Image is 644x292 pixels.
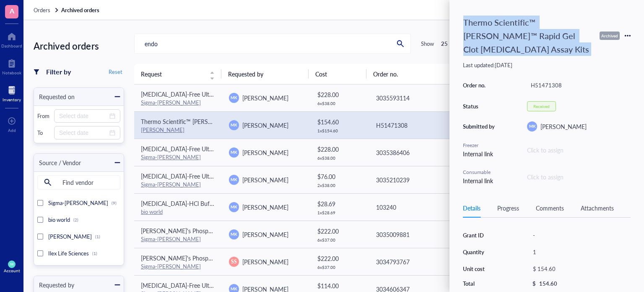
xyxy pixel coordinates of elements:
[231,258,237,266] span: SS
[141,226,325,235] span: [PERSON_NAME]'s Phosphate Buffered Saline ([MEDICAL_DATA] Free)
[376,175,450,184] div: 3035210239
[376,121,450,130] div: H51471308
[369,193,457,221] td: 103240
[34,158,81,167] div: Source / Vendor
[10,263,13,266] span: JW
[317,117,362,126] div: $ 154.60
[463,203,480,213] div: Details
[242,148,288,157] span: [PERSON_NAME]
[540,122,587,131] span: [PERSON_NAME]
[529,229,631,241] div: -
[533,104,550,109] div: Received
[581,203,614,213] div: Attachments
[231,95,237,100] span: MK
[463,103,496,110] div: Status
[4,268,20,273] div: Account
[242,121,288,129] span: [PERSON_NAME]
[3,97,21,102] div: Inventory
[317,172,362,181] div: $ 76.00
[141,145,245,153] span: [MEDICAL_DATA]-Free Ultra Pure Water
[95,234,100,239] div: (1)
[141,117,358,126] span: Thermo Scientific™ [PERSON_NAME]™ Rapid Gel Clot [MEDICAL_DATA] Assay Kits
[463,123,496,130] div: Submitted by
[221,64,309,84] th: Requested by
[2,57,21,75] a: Notebook
[463,265,506,273] div: Unit cost
[317,199,362,208] div: $ 28.69
[141,172,245,180] span: [MEDICAL_DATA]-Free Ultra Pure Water
[141,126,184,134] a: [PERSON_NAME]
[463,248,506,256] div: Quantity
[527,145,631,155] div: Click to assign
[1,43,22,48] div: Dashboard
[376,257,450,266] div: 3034793767
[48,216,70,224] span: bio world
[376,203,450,212] div: 103240
[529,263,627,275] div: $ 154.60
[48,249,89,257] span: Ilex Life Sciences
[421,40,434,47] div: Show
[317,183,362,188] div: 2 x $ 38.00
[242,203,288,211] span: [PERSON_NAME]
[463,61,631,69] div: Last updated: [DATE]
[46,66,71,77] div: Filter by
[34,6,60,14] a: Orders
[369,139,457,166] td: 3035386406
[141,235,201,243] a: Sigma-[PERSON_NAME]
[141,98,201,106] a: Sigma-[PERSON_NAME]
[317,90,362,99] div: $ 228.00
[92,251,97,256] div: (1)
[529,124,535,129] span: MK
[141,153,201,161] a: Sigma-[PERSON_NAME]
[369,111,457,139] td: H51471308
[2,70,21,75] div: Notebook
[34,6,50,14] span: Orders
[317,145,362,154] div: $ 228.00
[231,231,237,237] span: MK
[376,230,450,239] div: 3035009881
[497,203,519,213] div: Progress
[369,221,457,248] td: 3035009881
[141,208,163,216] a: bio world
[460,13,595,58] div: Thermo Scientific™ [PERSON_NAME]™ Rapid Gel Clot [MEDICAL_DATA] Assay Kits
[48,199,108,207] span: Sigma-[PERSON_NAME]
[109,68,122,76] span: Reset
[317,210,362,215] div: 1 x $ 28.69
[369,248,457,275] td: 3034793767
[317,128,362,133] div: 1 x $ 154.60
[231,149,237,155] span: MK
[107,67,124,77] button: Reset
[141,254,325,262] span: [PERSON_NAME]'s Phosphate Buffered Saline ([MEDICAL_DATA] Free)
[536,203,564,213] div: Comments
[463,231,506,239] div: Grant ID
[366,64,454,84] th: Order no.
[376,148,450,157] div: 3035386406
[34,92,75,101] div: Requested on
[141,180,201,188] a: Sigma-[PERSON_NAME]
[59,111,108,121] input: Select date
[529,246,631,258] div: 1
[463,280,506,287] div: Total
[532,280,536,287] div: $
[141,281,245,289] span: [MEDICAL_DATA]-Free Ultra Pure Water
[527,79,631,91] div: H51471308
[231,286,237,292] span: MK
[37,129,51,137] div: To
[317,265,362,270] div: 6 x $ 37.00
[600,32,620,40] div: Archived
[242,176,288,184] span: [PERSON_NAME]
[134,64,221,84] th: Request
[463,142,496,149] div: Freezer
[73,217,78,222] div: (2)
[441,39,448,47] b: 25
[317,155,362,160] div: 6 x $ 38.00
[34,280,74,289] div: Requested by
[61,6,101,14] a: Archived orders
[3,84,21,102] a: Inventory
[141,69,205,79] span: Request
[463,176,496,185] div: Internal link
[242,230,288,239] span: [PERSON_NAME]
[112,200,117,205] div: (9)
[231,122,237,128] span: MK
[8,128,16,133] div: Add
